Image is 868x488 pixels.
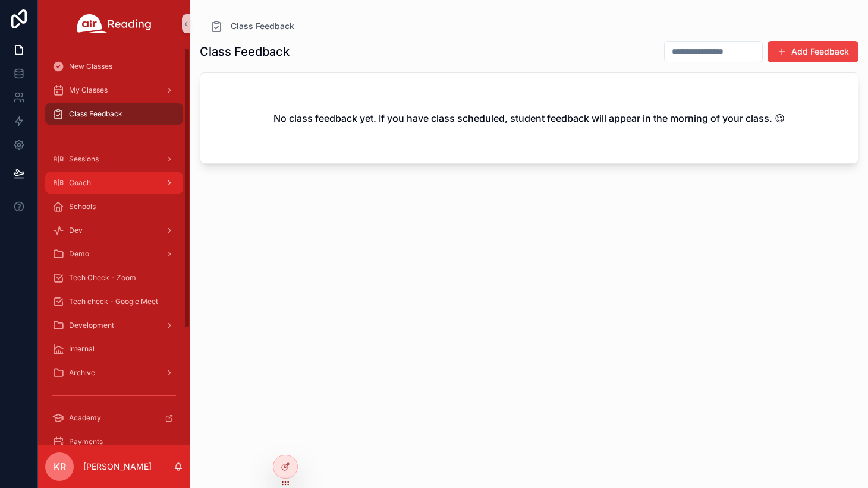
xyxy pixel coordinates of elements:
a: Payments [45,431,183,452]
img: App logo [77,14,152,33]
a: Archive [45,362,183,384]
a: Tech Check - Zoom [45,267,183,289]
a: Demo [45,243,183,265]
a: Class Feedback [45,103,183,125]
span: Dev [69,226,83,235]
span: Payments [69,437,103,446]
div: scrollable content [38,47,190,445]
a: Class Feedback [209,19,294,33]
a: Coach [45,172,183,194]
span: Development [69,321,114,330]
span: New Classes [69,62,112,71]
span: Internal [69,344,95,354]
span: Sessions [69,154,99,164]
span: Academy [69,413,101,423]
h2: No class feedback yet. If you have class scheduled, student feedback will appear in the morning o... [273,111,785,125]
span: Demo [69,249,89,259]
span: KR [54,460,66,474]
a: Tech check - Google Meet [45,291,183,312]
a: My Classes [45,80,183,101]
span: Schools [69,202,96,211]
a: Sessions [45,148,183,170]
a: Internal [45,338,183,360]
span: My Classes [69,85,108,95]
h1: Class Feedback [200,43,290,60]
p: [PERSON_NAME] [83,461,152,473]
span: Archive [69,368,95,378]
span: Tech check - Google Meet [69,297,158,306]
a: New Classes [45,56,183,77]
span: Tech Check - Zoom [69,273,136,283]
a: Schools [45,196,183,217]
span: Class Feedback [69,109,122,119]
a: Academy [45,407,183,429]
a: Dev [45,220,183,241]
span: Coach [69,178,91,188]
span: Class Feedback [231,20,294,32]
a: Development [45,315,183,336]
button: Add Feedback [768,41,858,62]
